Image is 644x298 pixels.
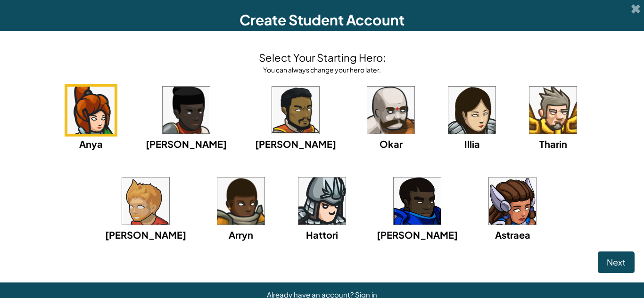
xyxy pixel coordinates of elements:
[217,177,264,225] img: portrait.png
[607,257,626,267] span: Next
[259,50,386,65] h4: Select Your Starting Hero:
[298,177,346,225] img: portrait.png
[529,87,577,134] img: portrait.png
[259,65,386,74] div: You can always change your hero later.
[489,177,536,225] img: portrait.png
[367,87,414,134] img: portrait.png
[163,87,210,134] img: portrait.png
[306,229,338,241] span: Hattori
[255,138,336,150] span: [PERSON_NAME]
[67,87,115,134] img: portrait.png
[146,138,227,150] span: [PERSON_NAME]
[229,229,253,241] span: Arryn
[122,177,169,225] img: portrait.png
[495,229,530,241] span: Astraea
[380,138,403,150] span: Okar
[539,138,567,150] span: Tharin
[448,87,495,134] img: portrait.png
[377,229,458,241] span: [PERSON_NAME]
[464,138,480,150] span: Illia
[272,87,319,134] img: portrait.png
[105,229,186,241] span: [PERSON_NAME]
[239,11,405,29] span: Create Student Account
[598,251,635,273] button: Next
[394,177,441,225] img: portrait.png
[79,138,103,150] span: Anya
